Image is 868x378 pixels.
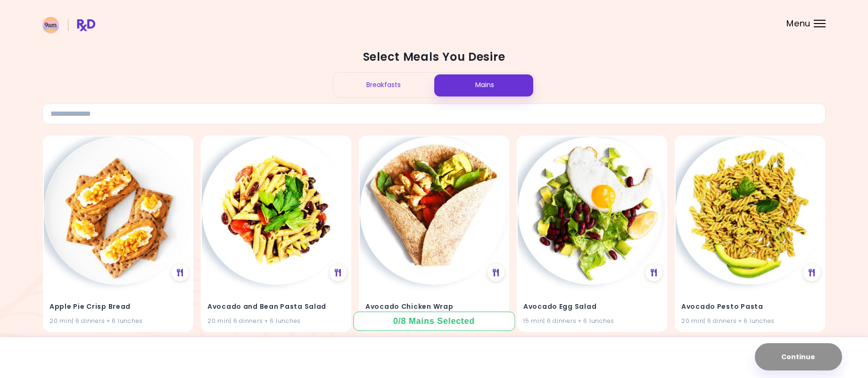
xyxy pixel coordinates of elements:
h4: Avocado Pesto Pasta [681,299,818,314]
span: Menu [786,19,810,28]
div: 15 min | 6 dinners + 6 lunches [523,316,661,325]
div: 20 min | 6 dinners + 6 lunches [50,316,187,325]
div: See Meal Plan [330,264,347,281]
div: 20 min | 6 dinners + 6 lunches [207,316,345,325]
h4: Avocado and Bean Pasta Salad [207,299,345,314]
div: See Meal Plan [172,264,189,281]
div: 20 min | 6 dinners + 6 lunches [681,316,818,325]
h4: Apple Pie Crisp Bread [50,299,187,314]
div: 0 / 8 Mains Selected [387,315,482,327]
img: RxDiet [42,17,95,33]
div: Mains [434,72,535,97]
h2: Select Meals You Desire [42,49,826,64]
div: See Meal Plan [488,264,504,281]
div: Breakfasts [333,72,434,97]
button: Continue [755,343,842,370]
h4: Avocado Egg Salad [523,299,661,314]
div: See Meal Plan [645,264,662,281]
div: See Meal Plan [803,264,820,281]
h4: Avocado Chicken Wrap [365,299,503,314]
